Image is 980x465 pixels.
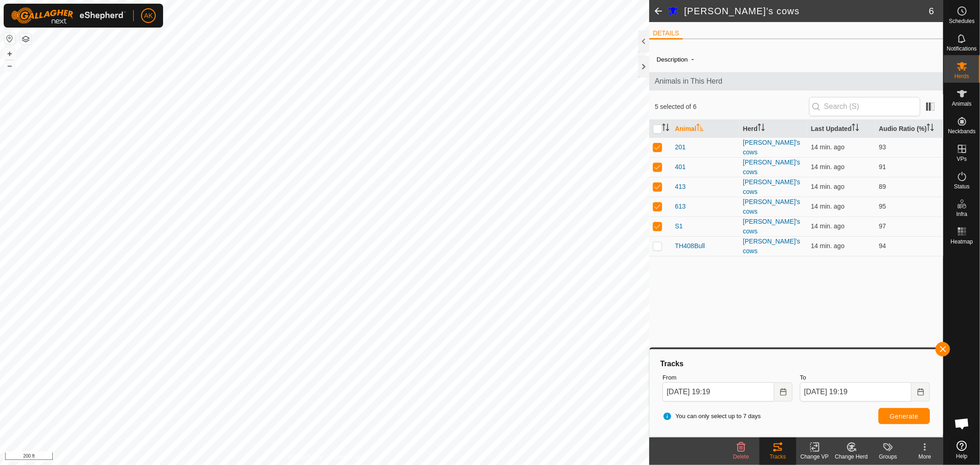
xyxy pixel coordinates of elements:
p-sorticon: Activate to sort [852,125,859,132]
span: S1 [675,221,683,231]
h2: [PERSON_NAME]'s cows [684,6,929,17]
span: Status [954,184,969,189]
span: Oct 13, 2025, 7:05 PM [811,183,844,190]
div: [PERSON_NAME]'s cows [743,158,804,177]
p-sorticon: Activate to sort [662,125,669,132]
button: Reset Map [4,33,15,44]
a: Privacy Policy [289,453,323,461]
li: DETAILS [649,28,683,40]
span: Infra [956,211,967,217]
span: Oct 13, 2025, 7:05 PM [811,143,844,151]
th: Herd [739,120,807,138]
span: Help [956,454,968,459]
span: - [688,51,697,67]
span: 413 [675,182,685,192]
span: You can only select up to 7 days [663,412,761,421]
span: Animals [952,101,972,107]
p-sorticon: Activate to sort [697,125,704,132]
div: [PERSON_NAME]'s cows [743,138,804,157]
span: Notifications [947,46,977,51]
span: 5 selected of 6 [655,102,809,112]
img: Gallagher Logo [11,7,126,24]
span: Oct 13, 2025, 7:05 PM [811,163,844,170]
div: Tracks [659,358,934,369]
span: Generate [890,413,918,420]
span: Oct 13, 2025, 7:05 PM [811,203,844,210]
span: 91 [879,163,886,170]
input: Search (S) [809,97,920,116]
span: Schedules [949,18,974,24]
div: Change VP [796,453,833,461]
a: Help [944,437,980,463]
span: Heatmap [951,239,973,244]
span: Animals in This Herd [655,76,938,87]
p-sorticon: Activate to sort [927,125,934,132]
div: More [906,453,943,461]
span: Herds [954,74,969,79]
label: Description [657,56,688,63]
span: 93 [879,143,886,151]
div: [PERSON_NAME]'s cows [743,177,804,197]
p-sorticon: Activate to sort [758,125,765,132]
span: 6 [929,4,934,18]
span: Oct 13, 2025, 7:05 PM [811,222,844,230]
div: Open chat [948,410,976,437]
a: Contact Us [334,453,361,461]
th: Last Updated [807,120,875,138]
div: [PERSON_NAME]'s cows [743,217,804,236]
div: [PERSON_NAME]'s cows [743,237,804,256]
div: [PERSON_NAME]'s cows [743,197,804,216]
div: Change Herd [833,453,870,461]
th: Animal [671,120,739,138]
span: 89 [879,183,886,190]
button: + [4,48,15,59]
div: Tracks [759,453,796,461]
span: Oct 13, 2025, 7:05 PM [811,242,844,250]
th: Audio Ratio (%) [875,120,943,138]
span: 401 [675,162,685,172]
button: Map Layers [20,34,31,45]
button: Choose Date [912,382,930,402]
button: Choose Date [774,382,793,402]
span: 97 [879,222,886,230]
button: – [4,60,15,71]
label: From [663,373,793,382]
div: Groups [870,453,906,461]
span: TH408Bull [675,241,705,251]
span: 95 [879,203,886,210]
span: 201 [675,142,685,152]
span: Delete [733,454,749,460]
label: To [800,373,930,382]
span: 613 [675,202,685,211]
span: VPs [957,156,967,162]
span: AK [144,11,153,21]
span: 94 [879,242,886,250]
button: Generate [878,408,930,424]
span: Neckbands [948,129,975,134]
